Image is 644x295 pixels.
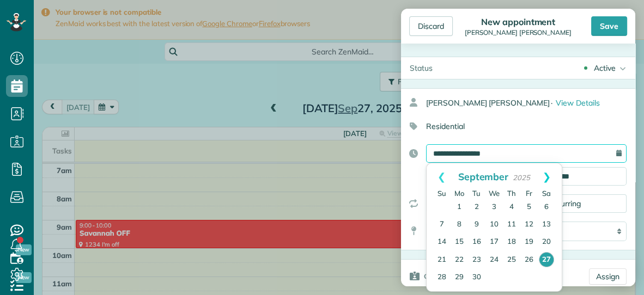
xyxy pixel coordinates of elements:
a: 22 [451,251,468,269]
a: 4 [503,199,520,216]
a: 1 [451,199,468,216]
span: Wednesday [489,189,500,198]
span: · [551,98,552,108]
a: Next [532,163,562,190]
a: 26 [520,251,538,269]
div: Active [594,63,616,73]
a: 16 [468,233,485,251]
a: 21 [433,251,451,269]
a: 9 [468,216,485,233]
a: 14 [433,233,451,251]
span: Friday [526,189,532,198]
div: Status [401,57,441,79]
span: Recurring [548,199,581,208]
div: Discard [409,16,453,36]
a: 13 [538,216,555,233]
a: 18 [503,233,520,251]
a: 7 [433,216,451,233]
a: Prev [427,163,457,190]
span: 2025 [513,173,530,182]
a: 5 [520,199,538,216]
a: 2 [468,199,485,216]
a: 3 [485,199,503,216]
div: [PERSON_NAME] [PERSON_NAME] [426,93,635,113]
div: Residential [401,117,627,136]
a: 28 [433,269,451,286]
span: Tuesday [472,189,481,198]
a: 24 [485,251,503,269]
a: 29 [451,269,468,286]
a: 19 [520,233,538,251]
span: View Details [556,98,600,108]
a: 23 [468,251,485,269]
h3: Cleaners [424,260,463,292]
a: Assign [589,268,627,285]
a: 20 [538,233,555,251]
a: 15 [451,233,468,251]
a: 27 [539,252,554,267]
span: Saturday [542,189,551,198]
a: 30 [468,269,485,286]
div: [PERSON_NAME] [PERSON_NAME] [461,29,575,36]
a: 25 [503,251,520,269]
span: September [458,170,509,182]
span: Monday [454,189,464,198]
span: Thursday [507,189,516,198]
a: 11 [503,216,520,233]
span: Sunday [438,189,446,198]
div: Save [591,16,627,36]
a: 12 [520,216,538,233]
a: 10 [485,216,503,233]
a: 8 [451,216,468,233]
a: 17 [485,233,503,251]
div: New appointment [461,16,575,27]
a: 6 [538,199,555,216]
